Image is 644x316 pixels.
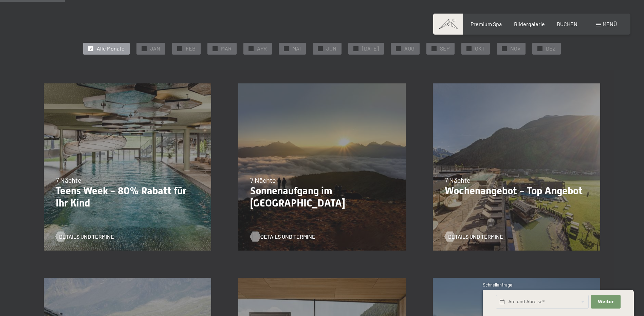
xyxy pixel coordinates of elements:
span: ✓ [179,46,181,51]
span: 7 Nächte [56,176,81,184]
span: FEB [186,45,196,52]
span: ✓ [143,46,146,51]
span: ✓ [433,46,436,51]
span: ✓ [285,46,288,51]
span: AUG [404,45,415,52]
span: SEP [440,45,449,52]
span: Schnellanfrage [483,282,512,288]
span: Details und Termine [260,233,315,240]
span: ✓ [397,46,400,51]
span: Alle Monate [97,45,125,52]
span: JUN [326,45,336,52]
span: MAI [292,45,301,52]
span: ✓ [90,46,92,51]
button: Weiter [591,295,620,309]
span: ✓ [503,46,506,51]
span: MAR [221,45,232,52]
span: OKT [475,45,485,52]
span: DEZ [546,45,556,52]
span: JAN [150,45,160,52]
span: ✓ [250,46,253,51]
span: NOV [510,45,520,52]
a: Bildergalerie [514,21,545,27]
span: [DATE] [362,45,379,52]
span: Weiter [598,299,614,305]
p: Wochenangebot - Top Angebot [445,185,588,197]
a: Premium Spa [471,21,502,27]
span: ✓ [468,46,471,51]
a: Details und Termine [445,233,503,240]
span: ✓ [539,46,541,51]
span: Details und Termine [448,233,503,240]
a: Details und Termine [250,233,309,240]
span: ✓ [214,46,217,51]
span: Details und Termine [59,233,114,240]
p: Teens Week - 80% Rabatt für Ihr Kind [56,185,199,209]
span: APR [257,45,267,52]
p: Sonnenaufgang im [GEOGRAPHIC_DATA] [250,185,394,209]
a: BUCHEN [557,21,577,27]
span: ✓ [355,46,357,51]
a: Details und Termine [56,233,114,240]
span: 7 Nächte [250,176,276,184]
span: Menü [603,21,617,27]
span: ✓ [319,46,322,51]
span: 7 Nächte [445,176,471,184]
